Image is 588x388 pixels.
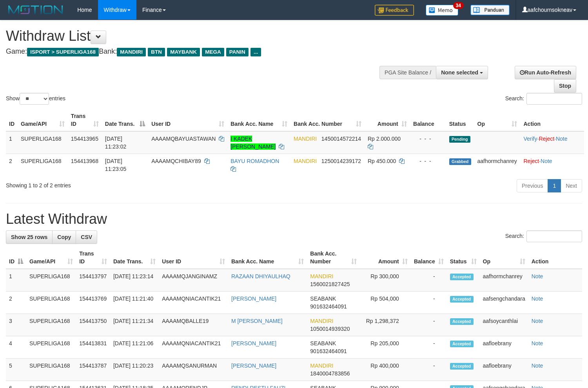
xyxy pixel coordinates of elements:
a: Note [541,158,552,164]
td: aafsengchandara [480,292,528,314]
td: Rp 300,000 [360,269,411,292]
span: Copy 1450014572214 to clipboard [321,136,361,142]
span: ISPORT > SUPERLIGA168 [27,48,99,56]
th: Op: activate to sort column ascending [474,109,521,131]
th: Game/API: activate to sort column ascending [18,109,68,131]
td: SUPERLIGA168 [18,131,68,154]
h1: Latest Withdraw [6,211,582,227]
div: - - - [413,135,443,143]
img: Button%20Memo.svg [426,5,459,16]
a: Copy [52,230,76,244]
span: Accepted [450,341,474,347]
th: Balance: activate to sort column ascending [411,247,447,269]
span: Show 25 rows [11,234,47,240]
span: MANDIRI [310,273,333,279]
a: M [PERSON_NAME] [231,318,283,324]
th: Op: activate to sort column ascending [480,247,528,269]
span: Rp 450.000 [368,158,396,164]
a: Reject [523,158,539,164]
th: Date Trans.: activate to sort column descending [102,109,148,131]
td: · [520,154,584,176]
span: PANIN [226,48,249,56]
a: Stop [554,79,576,92]
td: 1 [6,269,26,292]
th: Bank Acc. Number: activate to sort column ascending [290,109,365,131]
td: 4 [6,336,26,359]
span: 154413968 [71,158,98,164]
td: AAAAMQJANGINAMZ [159,269,228,292]
a: 1 [548,179,561,192]
td: - [411,359,447,381]
td: · · [520,131,584,154]
span: Copy 901632464091 to clipboard [310,348,347,354]
a: Note [532,340,543,346]
a: [PERSON_NAME] [231,363,276,369]
span: Accepted [450,274,474,280]
select: Showentries [20,93,49,105]
td: - [411,292,447,314]
h1: Withdraw List [6,28,384,44]
td: aafhormchanrey [474,154,521,176]
td: 154413797 [76,269,110,292]
span: Accepted [450,318,474,325]
span: AAAAMQCHIBAY89 [151,158,201,164]
a: Previous [517,179,548,192]
a: Verify [523,136,537,142]
label: Search: [505,230,582,242]
td: Rp 504,000 [360,292,411,314]
label: Show entries [6,93,65,105]
span: Rp 2.000.000 [368,136,401,142]
th: Balance [410,109,446,131]
td: 154413769 [76,292,110,314]
th: Action [528,247,582,269]
a: Reject [539,136,554,142]
td: - [411,269,447,292]
th: Bank Acc. Name: activate to sort column ascending [227,109,290,131]
a: I KADEK [PERSON_NAME] [230,136,276,150]
span: AAAAMQBAYUASTAWAN [151,136,216,142]
td: AAAAMQNIACANTIK21 [159,336,228,359]
td: SUPERLIGA168 [18,154,68,176]
span: None selected [441,69,478,76]
a: BAYU ROMADHON [230,158,279,164]
td: [DATE] 11:21:34 [110,314,159,336]
a: RAZAAN DHIYAULHAQ [231,273,290,279]
span: Copy 1250014239172 to clipboard [321,158,361,164]
td: 154413831 [76,336,110,359]
div: - - - [413,157,443,165]
span: Grabbed [449,158,471,165]
td: [DATE] 11:21:06 [110,336,159,359]
a: Note [532,273,543,279]
a: Note [532,318,543,324]
td: [DATE] 11:23:14 [110,269,159,292]
td: AAAAMQNIACANTIK21 [159,292,228,314]
input: Search: [526,230,582,242]
span: 34 [453,2,464,9]
th: Amount: activate to sort column ascending [365,109,410,131]
span: Pending [449,136,470,143]
th: ID: activate to sort column descending [6,247,26,269]
img: panduan.png [470,5,510,15]
td: Rp 1,298,372 [360,314,411,336]
span: CSV [81,234,92,240]
th: Bank Acc. Number: activate to sort column ascending [307,247,360,269]
span: SEABANK [310,296,336,302]
td: SUPERLIGA168 [26,314,76,336]
td: 154413787 [76,359,110,381]
span: [DATE] 11:23:02 [105,136,127,150]
td: aafhormchanrey [480,269,528,292]
a: Note [556,136,568,142]
span: Copy 1840004783856 to clipboard [310,370,350,377]
span: Copy 901632464091 to clipboard [310,303,347,310]
td: 2 [6,292,26,314]
th: Bank Acc. Name: activate to sort column ascending [228,247,307,269]
a: Next [561,179,582,192]
span: MANDIRI [310,363,333,369]
span: Copy 1560021827425 to clipboard [310,281,350,287]
td: Rp 400,000 [360,359,411,381]
img: Feedback.jpg [375,5,414,16]
a: [PERSON_NAME] [231,340,276,346]
td: - [411,314,447,336]
a: [PERSON_NAME] [231,296,276,302]
span: BTN [148,48,165,56]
